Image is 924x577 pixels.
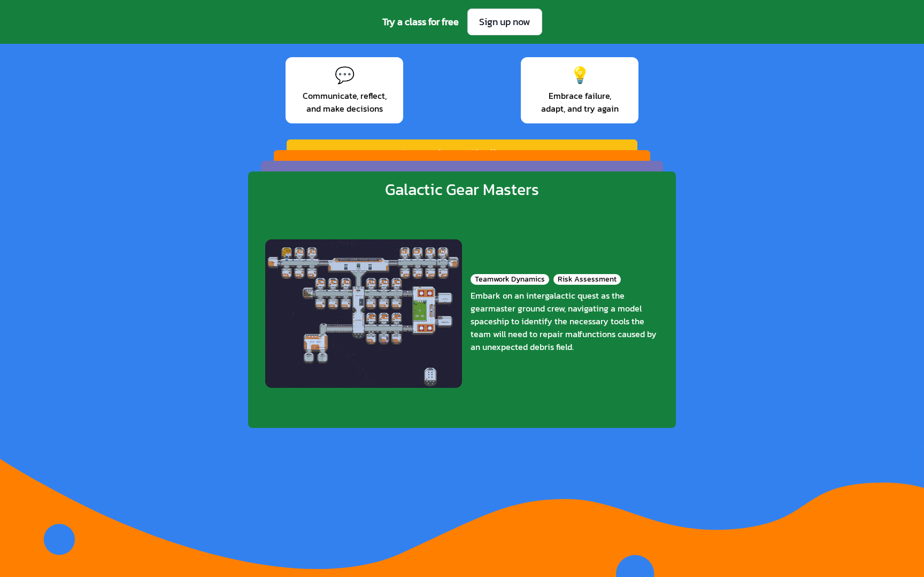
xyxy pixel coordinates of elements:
a: Sign up now [467,9,542,35]
div: Countdown Challenge [398,146,526,162]
div: Risk Assessment [553,274,621,285]
div: Teamwork Dynamics [471,274,549,285]
div: Riddle Racers [420,158,504,175]
span: Embrace failure, adapt, and try again [529,89,630,115]
div: Embark on an intergalactic quest as the gearmaster ground crew, navigating a model spaceship to i... [471,289,659,353]
div: 💬 [335,66,355,85]
span: Try a class for free [382,14,459,29]
div: Galactic Gear Masters [385,180,539,199]
div: Ethics Island [420,169,504,187]
span: Communicate, reflect, and make decisions [294,89,395,115]
div: 💡 [570,66,590,85]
